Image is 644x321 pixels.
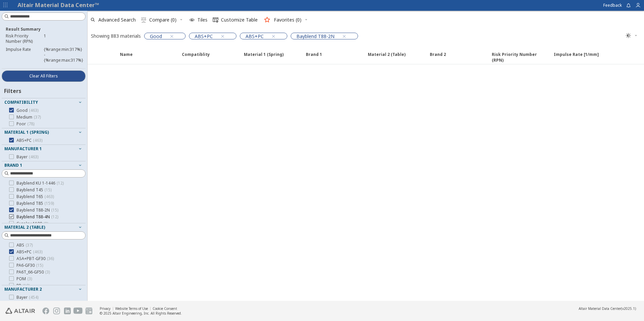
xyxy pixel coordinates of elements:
span: Tiles [197,18,207,22]
span: POM [17,276,32,282]
span: Medium [17,115,41,120]
button: Compatibility [2,98,86,106]
span: Compatiblity [178,52,240,64]
span: ( 15 ) [44,187,52,193]
span: ( 37 ) [34,114,41,120]
span: ( 12 ) [57,180,64,186]
span: Altair Material Data Center [579,306,621,311]
span: Risk Priority Number (RPN) [488,52,550,64]
div: (v2025.1) [579,306,636,311]
span: Brand 1 [4,162,22,168]
span: ( 15 ) [51,207,58,213]
span: Bayblend T88-2N [296,33,334,39]
span: Impulse Rate [1/mm] [554,52,599,64]
button: Material 1 (Spring) [2,128,86,136]
span: ( 36 ) [47,256,54,261]
div: Filters [2,82,25,98]
span: Clear All Filters [29,73,58,79]
span: ( 78 ) [27,121,34,127]
span: Compatiblity [182,52,210,64]
span: Brand 2 [426,52,488,64]
span: Feedback [603,3,622,7]
span: PA6-GF30 [17,263,43,268]
span: Bayer [17,154,38,160]
span: Compare (0) [149,18,176,22]
span: ( 463 ) [33,137,42,143]
span: ASA+PBT-GF30 [17,256,54,261]
span: Risk Priority Number (RPN) [492,52,547,64]
span: ( 10 ) [23,283,30,288]
a: Altair Material Data Center™ [18,1,99,9]
span: Customize Table [221,18,258,22]
span: ( 463 ) [29,107,38,113]
button: Clear All Filters [2,70,86,82]
i:  [141,17,147,23]
div: 1 [44,33,82,44]
span: Impulse Rate [1/mm] [550,52,636,64]
span: Material 2 (Table) [364,52,426,64]
span: ( 8 ) [43,221,48,226]
span: Good [150,33,162,39]
button: Brand 1 [2,161,86,169]
span: ( 12 ) [51,214,58,220]
div: Impulse Rate [6,47,44,63]
span: Good [17,108,38,113]
span: Material 2 (Table) [4,224,45,230]
span: Favorites (0) [274,18,301,22]
span: Material 2 (Table) [368,52,406,64]
span: ( 454 ) [29,294,38,300]
span: Compatibility [4,99,38,105]
span: Poor [17,121,34,127]
span: Bayblend KU 1-1446 [17,181,64,186]
span: Advanced Search [98,18,136,22]
span: ( 463 ) [29,154,38,160]
div: © 2025 Altair Engineering, Inc. All Rights Reserved. [100,311,182,316]
img: Altair Engineering [5,308,35,314]
span: ( 15 ) [36,262,43,268]
span: Bayblend T85 [17,201,54,206]
span: ( 463 ) [33,249,42,255]
div: Risk Priority Number (RPN) [6,33,44,44]
span: ( 159 ) [44,200,54,206]
span: Bayblend T88-4N [17,214,58,220]
span: Manufacturer 1 [4,146,42,152]
button: Theme [623,30,641,41]
span: Bayblend T88-2N [17,207,58,213]
span: PA6T_66-GF50 [17,269,50,275]
span: Bayblend T45 [17,187,52,193]
div: {%range:min:317%} - {%range:max:317%} [44,47,82,63]
span: Material 1 (Spring) [244,52,284,64]
i:  [626,33,631,38]
span: ABS+PC [246,33,264,39]
span: Favorite [101,52,116,64]
span: Material 1 (Spring) [240,52,302,64]
span: Bayer [17,295,38,300]
span: Manufacturer 2 [4,286,42,292]
a: Website Terms of Use [115,306,148,311]
span: ( 463 ) [44,194,54,199]
a: Cookie Consent [153,306,177,311]
span: ABS+PC [17,138,42,143]
span: Brand 1 [302,52,364,64]
span: Brand 2 [430,52,446,64]
i:  [213,17,218,23]
span: ( 3 ) [27,276,32,282]
button: Manufacturer 2 [2,285,86,293]
span: Name [120,52,133,64]
button: Material 2 (Table) [2,223,86,231]
span: Material 1 (Spring) [4,129,49,135]
span: ABS+PC [195,33,213,39]
span: Cycoloy 1100 [17,221,48,226]
span: PP [17,283,30,288]
div: Showing 883 materials [91,33,141,39]
span: Bayblend T65 [17,194,54,199]
span: ABS [17,243,33,248]
span: ( 37 ) [26,242,33,248]
button: Manufacturer 1 [2,145,86,153]
span: Brand 1 [306,52,322,64]
span: Name [116,52,178,64]
p: Result Summary [6,26,82,32]
span: ( 3 ) [45,269,50,275]
span: ABS+PC [17,249,42,255]
a: Privacy [100,306,110,311]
